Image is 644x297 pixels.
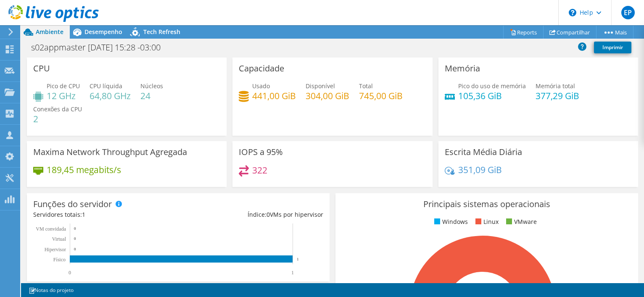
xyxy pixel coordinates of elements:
[140,91,163,100] h4: 24
[252,82,270,90] span: Usado
[252,166,267,175] h4: 322
[473,217,499,226] li: Linux
[594,42,631,53] a: Imprimir
[90,91,131,100] h4: 64,80 GHz
[74,247,76,251] text: 0
[143,28,180,36] span: Tech Refresh
[342,200,632,209] h3: Principais sistemas operacionais
[33,147,187,157] h3: Maxima Network Throughput Agregada
[53,257,66,263] tspan: Físico
[239,147,283,157] h3: IOPS a 95%
[621,6,635,19] span: EP
[33,200,112,209] h3: Funções do servidor
[74,226,76,231] text: 0
[84,28,122,36] span: Desempenho
[45,247,66,252] text: Hipervisor
[306,82,335,90] span: Disponível
[252,91,296,100] h4: 441,00 GiB
[47,91,80,100] h4: 12 GHz
[90,82,122,90] span: CPU líquida
[359,82,373,90] span: Total
[536,82,575,90] span: Memória total
[458,91,526,100] h4: 105,36 GiB
[432,217,468,226] li: Windows
[47,82,80,90] span: Pico de CPU
[458,82,526,90] span: Pico do uso de memória
[74,237,76,241] text: 0
[569,9,576,16] svg: \n
[33,105,82,113] span: Conexões da CPU
[239,64,284,73] h3: Capacidade
[458,165,502,174] h4: 351,09 GiB
[140,82,163,90] span: Núcleos
[33,64,50,73] h3: CPU
[36,226,66,232] text: VM convidada
[291,270,294,276] text: 1
[27,43,174,52] h1: s02appmaster [DATE] 15:28 -03:00
[306,91,349,100] h4: 304,00 GiB
[359,91,403,100] h4: 745,00 GiB
[267,210,270,218] span: 0
[297,257,299,261] text: 1
[69,270,71,276] text: 0
[543,26,596,39] a: Compartilhar
[503,26,544,39] a: Reports
[445,147,522,157] h3: Escrita Média Diária
[36,28,63,36] span: Ambiente
[82,210,85,218] span: 1
[52,236,66,242] text: Virtual
[47,165,121,174] h4: 189,45 megabits/s
[178,210,323,219] div: Índice: VMs por hipervisor
[445,64,480,73] h3: Memória
[23,285,79,295] a: Notas do projeto
[33,210,178,219] div: Servidores totais:
[504,217,537,226] li: VMware
[33,114,82,124] h4: 2
[596,26,633,39] a: Mais
[536,91,579,100] h4: 377,29 GiB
